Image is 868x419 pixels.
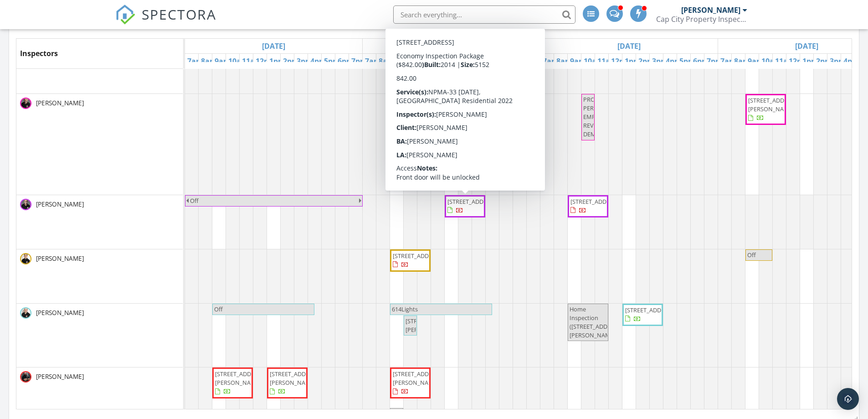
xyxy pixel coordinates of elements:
[595,54,620,68] a: 11am
[34,200,86,209] span: [PERSON_NAME]
[115,12,216,31] a: SPECTORA
[363,54,383,68] a: 7am
[406,317,457,334] span: [STREET_ADDRESS][PERSON_NAME]
[142,5,216,24] span: SPECTORA
[681,5,740,15] div: [PERSON_NAME]
[718,54,739,68] a: 7am
[499,54,520,68] a: 5pm
[437,39,465,53] a: Go to September 29, 2025
[814,54,834,68] a: 2pm
[392,305,418,313] span: 614Lights
[394,98,445,106] span: [STREET_ADDRESS]
[20,307,31,319] img: ccpi_feb_2023_nathan__01.jpg
[214,305,223,313] span: Off
[486,54,506,68] a: 4pm
[270,370,321,387] span: [STREET_ADDRESS][PERSON_NAME]
[622,54,643,68] a: 1pm
[447,145,501,161] span: RDO ([STREET_ADDRESS])
[390,54,411,68] a: 9am
[393,5,575,24] input: Search everything...
[609,54,633,68] a: 12pm
[215,370,266,387] span: [STREET_ADDRESS][PERSON_NAME]
[677,54,698,68] a: 5pm
[349,54,370,68] a: 7pm
[34,254,86,263] span: [PERSON_NAME]
[417,54,442,68] a: 11am
[308,54,329,68] a: 4pm
[393,370,444,387] span: [STREET_ADDRESS][PERSON_NAME]
[615,39,643,53] a: Go to September 30, 2025
[20,199,31,210] img: ccpi_april_headshots__2.jpg
[570,305,622,340] span: Home Inspection ([STREET_ADDRESS][PERSON_NAME])
[185,54,205,68] a: 7am
[294,54,315,68] a: 3pm
[540,54,561,68] a: 7am
[748,96,799,113] span: [STREET_ADDRESS][PERSON_NAME]
[568,54,588,68] a: 9am
[827,54,848,68] a: 3pm
[20,48,58,58] span: Inspectors
[34,372,86,381] span: [PERSON_NAME]
[583,95,613,139] span: PRO PERFORM EMPLOYEE REVIEW DEMO
[472,54,493,68] a: 3pm
[554,54,575,68] a: 8am
[800,54,821,68] a: 1pm
[240,54,264,68] a: 11am
[20,371,31,383] img: ryan_ellis1.jpg
[20,98,31,109] img: cci_dec_2020_headshot_1.jpg
[253,54,278,68] a: 12pm
[34,308,86,317] span: [PERSON_NAME]
[190,197,199,205] span: Off
[663,54,684,68] a: 4pm
[226,54,251,68] a: 10am
[513,54,534,68] a: 6pm
[404,54,428,68] a: 10am
[212,54,233,68] a: 9am
[115,5,135,25] img: The Best Home Inspection Software - Spectora
[34,98,86,108] span: [PERSON_NAME]
[773,54,797,68] a: 11am
[267,54,288,68] a: 1pm
[335,54,356,68] a: 6pm
[376,54,397,68] a: 8am
[527,54,547,68] a: 7pm
[281,54,301,68] a: 2pm
[458,54,479,68] a: 2pm
[786,54,811,68] a: 12pm
[431,54,456,68] a: 12pm
[581,54,606,68] a: 10am
[691,54,711,68] a: 6pm
[393,252,444,260] span: [STREET_ADDRESS]
[199,54,219,68] a: 8am
[747,251,756,259] span: Off
[447,96,498,104] span: [STREET_ADDRESS]
[636,54,657,68] a: 2pm
[625,306,676,314] span: [STREET_ADDRESS]
[656,15,747,24] div: Cap City Property Inspections LLC
[837,388,859,410] div: Open Intercom Messenger
[841,54,862,68] a: 4pm
[447,197,498,206] span: [STREET_ADDRESS]
[322,54,342,68] a: 5pm
[793,39,821,53] a: Go to October 1, 2025
[445,54,465,68] a: 1pm
[570,197,621,206] span: [STREET_ADDRESS]
[704,54,725,68] a: 7pm
[759,54,784,68] a: 10am
[745,54,766,68] a: 9am
[260,39,288,53] a: Go to September 28, 2025
[650,54,670,68] a: 3pm
[732,54,752,68] a: 8am
[20,253,31,264] img: helen.jpg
